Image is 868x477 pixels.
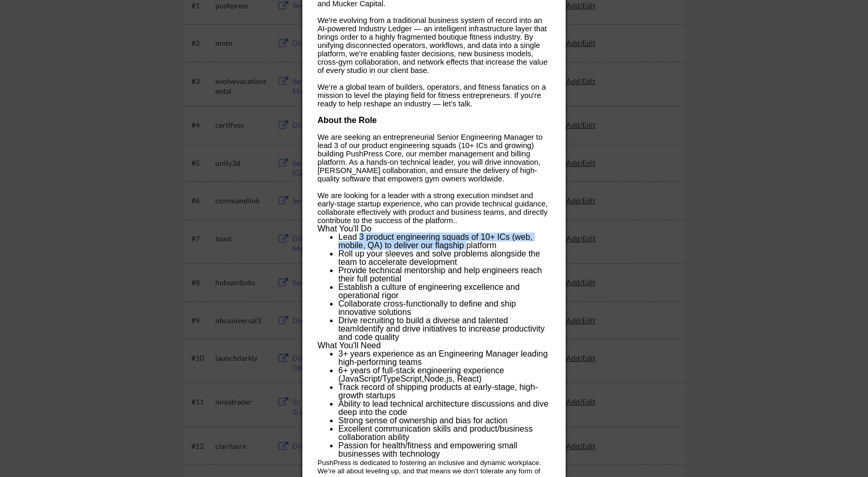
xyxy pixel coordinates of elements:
[317,116,377,125] span: About the Role
[338,300,550,316] li: Collaborate cross-functionally to define and ship innovative solutions
[317,341,550,350] h3: What You'll Need
[317,191,548,225] span: We are looking for a leader with a strong execution mindset and early-stage startup experience, w...
[338,250,550,266] li: Roll up your sleeves and solve problems alongside the team to accelerate development
[317,16,547,75] span: We're evolving from a traditional business system of record into an AI-powered Industry Ledger — ...
[338,366,550,383] li: 6+ years of full-stack engineering experience (JavaScript/TypeScript, , React)
[338,233,550,250] li: Lead 3 product engineering squads of 10+ ICs (web, mobile, QA) to deliver our flagship platform
[338,400,550,417] li: Ability to lead technical architecture discussions and dive deep into the code
[338,417,550,425] li: Strong sense of ownership and bias for action
[338,316,550,341] li: Drive recruiting to build a diverse and talented teamIdentify and drive initiatives to increase p...
[338,442,550,458] li: Passion for health/fitness and empowering small businesses with technology
[338,350,550,366] li: 3+ years experience as an Engineering Manager leading high-performing teams
[317,83,546,108] span: We’re a global team of builders, operators, and fitness fanatics on a mission to level the playin...
[317,225,550,233] h3: What You'll Do
[338,266,550,283] li: Provide technical mentorship and help engineers reach their full potential
[338,283,550,300] li: Establish a culture of engineering excellence and operational rigor
[424,374,453,383] a: Node.js
[317,133,543,183] span: We are seeking an entrepreneurial Senior Engineering Manager to lead 3 of our product engineering...
[338,425,550,442] li: Excellent communication skills and product/business collaboration ability
[338,383,550,400] li: Track record of shipping products at early-stage, high-growth startups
